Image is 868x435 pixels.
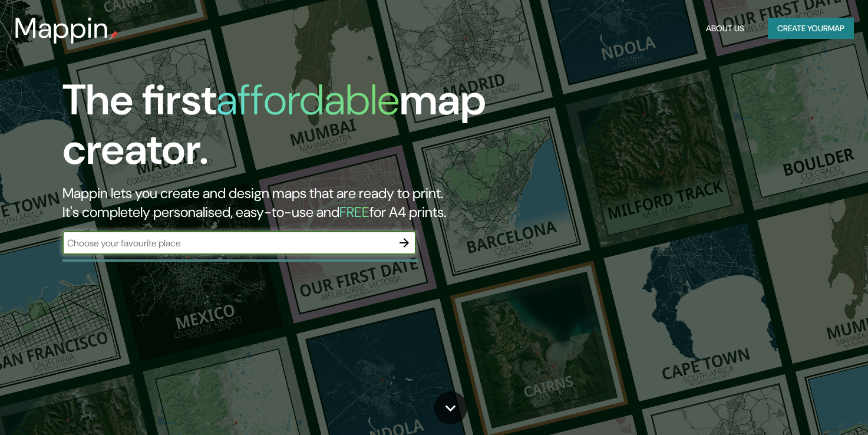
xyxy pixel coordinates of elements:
input: Choose your favourite place [62,236,392,250]
h1: affordable [216,72,400,127]
h3: Mappin [14,12,109,45]
button: Create yourmap [768,18,854,39]
img: mappin-pin [109,31,118,40]
button: About Us [701,18,749,39]
h2: Mappin lets you create and design maps that are ready to print. It's completely personalised, eas... [62,184,497,222]
h5: FREE [339,203,369,221]
h1: The first map creator. [62,75,497,184]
